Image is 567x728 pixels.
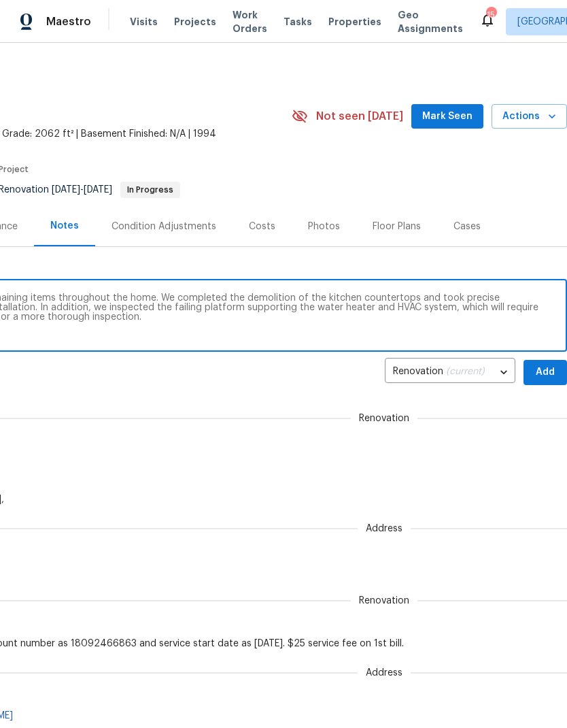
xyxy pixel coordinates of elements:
[373,220,421,233] div: Floor Plans
[453,220,481,233] div: Cases
[486,8,496,22] div: 15
[523,360,567,385] button: Add
[411,104,483,129] button: Mark Seen
[446,367,485,376] span: (current)
[52,185,80,195] span: [DATE]
[111,220,216,233] div: Condition Adjustments
[358,522,411,535] span: Address
[316,110,403,123] span: Not seen [DATE]
[358,666,411,680] span: Address
[50,219,79,233] div: Notes
[283,17,312,27] span: Tasks
[385,356,515,389] div: Renovation (current)
[130,15,158,29] span: Visits
[84,185,112,195] span: [DATE]
[249,220,275,233] div: Costs
[233,8,267,35] span: Work Orders
[534,364,556,381] span: Add
[351,594,417,608] span: Renovation
[122,186,179,194] span: In Progress
[492,104,567,129] button: Actions
[351,412,417,425] span: Renovation
[308,220,340,233] div: Photos
[46,15,91,29] span: Maestro
[52,185,112,195] span: -
[422,108,472,125] span: Mark Seen
[502,108,556,125] span: Actions
[398,8,463,35] span: Geo Assignments
[174,15,216,29] span: Projects
[328,15,381,29] span: Properties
